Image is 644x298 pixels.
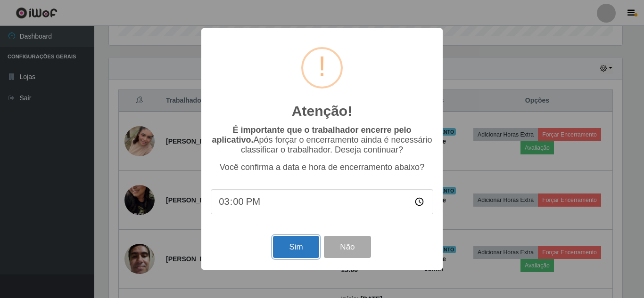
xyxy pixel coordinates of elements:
p: Após forçar o encerramento ainda é necessário classificar o trabalhador. Deseja continuar? [211,125,433,155]
p: Você confirma a data e hora de encerramento abaixo? [211,162,433,172]
h2: Atenção! [292,103,352,120]
button: Não [324,236,371,258]
button: Sim [273,236,319,258]
b: É importante que o trabalhador encerre pelo aplicativo. [212,125,411,145]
